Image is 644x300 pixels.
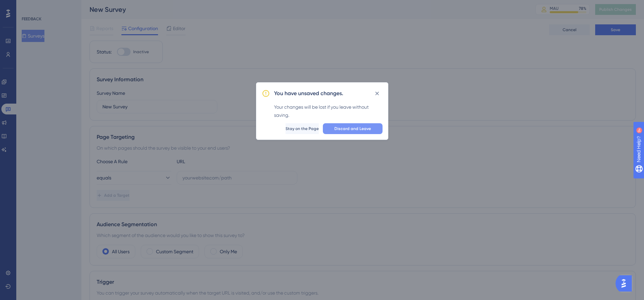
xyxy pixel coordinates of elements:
h2: You have unsaved changes. [274,89,343,98]
div: 9+ [46,3,50,9]
span: Discard and Leave [334,126,371,131]
span: Stay on the Page [286,126,319,131]
div: Your changes will be lost if you leave without saving. [274,103,383,119]
iframe: UserGuiding AI Assistant Launcher [616,273,636,294]
span: Need Help? [16,2,42,10]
